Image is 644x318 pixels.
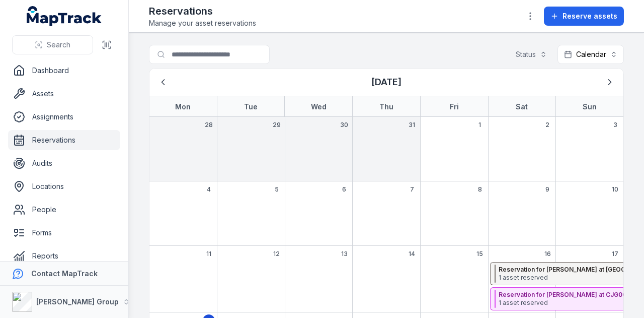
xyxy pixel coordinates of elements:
strong: Sat [516,102,528,111]
a: Audits [8,153,120,173]
strong: Fri [450,102,459,111]
span: 31 [409,121,415,129]
strong: Sun [583,102,597,111]
a: Assignments [8,107,120,127]
a: Locations [8,176,120,197]
span: 28 [205,121,213,129]
button: Next [600,73,619,92]
span: 30 [340,121,348,129]
span: 3 [613,121,617,129]
span: Reserve assets [562,11,617,21]
h3: [DATE] [371,75,401,89]
a: Reports [8,246,120,266]
span: 6 [342,185,346,194]
span: 29 [273,121,281,129]
button: Reserve assets [544,7,624,26]
span: 8 [478,185,482,194]
span: 4 [207,185,211,194]
h2: Reservations [149,4,256,18]
span: Manage your asset reservations [149,18,256,28]
strong: Thu [379,102,393,111]
span: 11 [206,250,211,258]
strong: [PERSON_NAME] Group [36,297,119,306]
span: Search [47,40,70,50]
button: Previous [153,73,173,92]
span: 15 [476,250,483,258]
span: 5 [275,185,279,194]
span: 12 [273,250,280,258]
span: 16 [544,250,551,258]
strong: Tue [244,102,258,111]
button: Status [509,45,553,64]
a: Assets [8,84,120,104]
span: 17 [612,250,618,258]
strong: Contact MapTrack [31,269,98,278]
button: Search [12,35,93,54]
strong: Mon [175,102,191,111]
a: MapTrack [27,6,102,26]
span: 10 [612,185,618,194]
span: 7 [410,185,414,194]
span: 13 [341,250,348,258]
a: Dashboard [8,60,120,81]
a: People [8,200,120,220]
span: 1 [478,121,481,129]
strong: Wed [311,102,327,111]
span: 9 [545,185,549,194]
span: 2 [545,121,549,129]
button: Calendar [557,45,624,64]
span: 14 [409,250,415,258]
a: Reservations [8,130,120,150]
a: Forms [8,223,120,243]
